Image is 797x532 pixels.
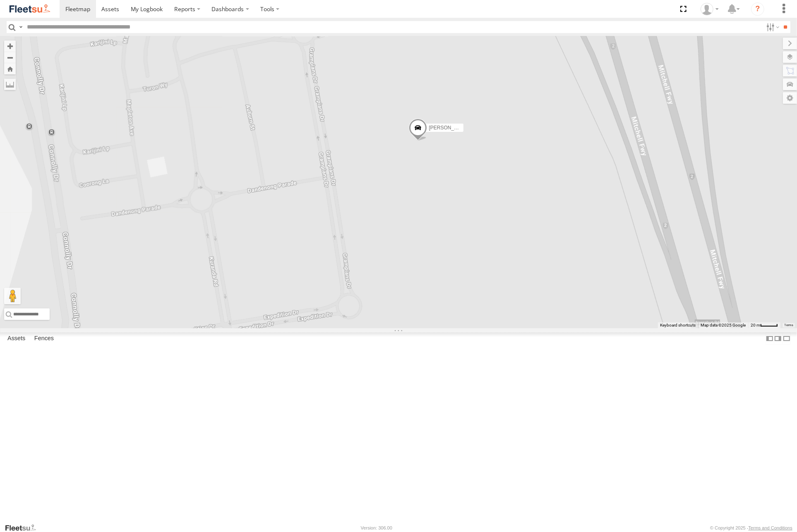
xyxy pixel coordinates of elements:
div: Alan Bailey [698,3,722,15]
div: © Copyright 2025 - [710,525,792,530]
span: [PERSON_NAME] - 1IAU453 - 0408 092 213 [429,125,528,131]
label: Search Filter Options [763,21,781,33]
label: Search Query [17,21,24,33]
button: Keyboard shortcuts [660,322,696,328]
label: Hide Summary Table [783,332,791,344]
button: Zoom out [4,52,16,63]
div: Version: 306.00 [361,525,392,530]
a: Visit our Website [5,524,43,532]
button: Zoom Home [4,63,16,74]
button: Map scale: 20 m per 39 pixels [748,322,780,328]
label: Measure [4,79,16,90]
button: Zoom in [4,41,16,52]
label: Assets [3,333,29,344]
span: 20 m [751,323,760,327]
a: Terms (opens in new tab) [785,324,793,327]
a: Terms and Conditions [749,525,792,530]
img: fleetsu-logo-horizontal.svg [8,3,51,14]
label: Dock Summary Table to the Left [766,332,774,344]
label: Map Settings [783,92,797,104]
label: Fences [30,333,58,344]
label: Dock Summary Table to the Right [774,332,782,344]
button: Drag Pegman onto the map to open Street View [4,288,21,304]
i: ? [751,2,764,16]
span: Map data ©2025 Google [701,323,746,327]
